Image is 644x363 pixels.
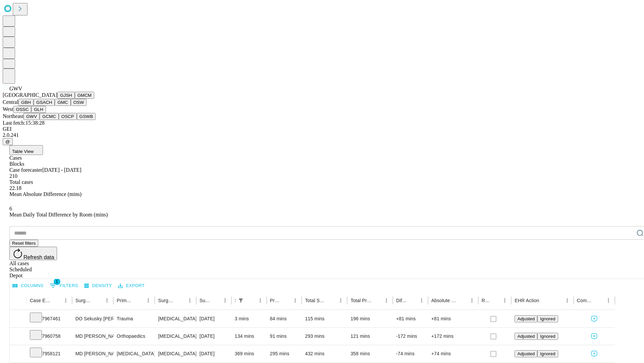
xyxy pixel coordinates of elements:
[75,298,92,303] div: Surgeon Name
[3,99,18,105] span: Central
[351,328,389,345] div: 121 mins
[220,296,230,305] button: Menu
[256,296,265,305] button: Menu
[3,106,13,112] span: West
[55,99,70,106] button: GMC
[40,113,59,120] button: GCMC
[93,296,102,305] button: Sort
[116,281,146,291] button: Export
[9,173,17,179] span: 210
[54,278,60,285] span: 1
[185,296,195,305] button: Menu
[61,296,70,305] button: Menu
[577,298,594,303] div: Comments
[562,296,572,305] button: Menu
[305,310,344,327] div: 115 mins
[158,345,193,362] div: [MEDICAL_DATA] BONE FLAP EXCISION [MEDICAL_DATA] SUPRATENTORIAL
[12,149,34,154] span: Table View
[30,310,69,327] div: 7967461
[351,310,389,327] div: 196 mins
[117,328,151,345] div: Orthopaedics
[200,328,228,345] div: [DATE]
[211,296,220,305] button: Sort
[517,334,535,339] span: Adjusted
[491,296,500,305] button: Sort
[9,206,12,211] span: 6
[382,296,391,305] button: Menu
[13,348,23,360] button: Expand
[48,280,80,291] button: Show filters
[117,298,133,303] div: Primary Service
[431,298,457,303] div: Absolute Difference
[515,298,539,303] div: EHR Action
[13,313,23,325] button: Expand
[200,345,228,362] div: [DATE]
[482,298,490,303] div: Resolved in EHR
[117,310,151,327] div: Trauma
[431,345,475,362] div: +74 mins
[351,345,389,362] div: 358 mins
[200,310,228,327] div: [DATE]
[34,99,55,106] button: GSACH
[408,296,417,305] button: Sort
[13,106,32,113] button: OSSC
[3,132,641,138] div: 2.0.241
[77,113,96,120] button: GSWB
[18,99,34,106] button: GBH
[517,316,535,321] span: Adjusted
[75,328,110,345] div: MD [PERSON_NAME]
[9,247,57,260] button: Refresh data
[31,106,46,113] button: GLH
[75,345,110,362] div: MD [PERSON_NAME] [PERSON_NAME]
[537,333,558,340] button: Ignored
[500,296,509,305] button: Menu
[290,296,300,305] button: Menu
[30,328,69,345] div: 7960758
[9,167,42,173] span: Case forecaster
[57,92,75,99] button: GJSH
[305,328,344,345] div: 293 mins
[540,296,549,305] button: Sort
[458,296,467,305] button: Sort
[23,113,40,120] button: GWV
[12,241,36,246] span: Reset filters
[5,139,10,144] span: @
[235,310,263,327] div: 3 mins
[537,315,558,322] button: Ignored
[9,185,21,191] span: 22.18
[431,310,475,327] div: +81 mins
[305,345,344,362] div: 432 mins
[3,126,641,132] div: GEI
[158,298,175,303] div: Surgery Name
[515,333,537,340] button: Adjusted
[515,350,537,357] button: Adjusted
[9,240,38,247] button: Reset filters
[372,296,382,305] button: Sort
[200,298,210,303] div: Surgery Date
[30,345,69,362] div: 7958121
[9,179,33,185] span: Total cases
[11,281,45,291] button: Select columns
[236,296,246,305] button: Show filters
[9,86,22,91] span: GWV
[117,345,151,362] div: [MEDICAL_DATA]
[351,298,372,303] div: Total Predicted Duration
[52,296,61,305] button: Sort
[515,315,537,322] button: Adjusted
[176,296,185,305] button: Sort
[517,351,535,356] span: Adjusted
[9,191,82,197] span: Mean Absolute Difference (mins)
[13,331,23,342] button: Expand
[417,296,426,305] button: Menu
[537,350,558,357] button: Ignored
[281,296,290,305] button: Sort
[59,113,77,120] button: OSCP
[75,310,110,327] div: DO Sekusky [PERSON_NAME]
[396,345,425,362] div: -74 mins
[3,92,57,98] span: [GEOGRAPHIC_DATA]
[270,328,299,345] div: 91 mins
[23,254,54,260] span: Refresh data
[236,296,246,305] div: 1 active filter
[396,328,425,345] div: -172 mins
[594,296,604,305] button: Sort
